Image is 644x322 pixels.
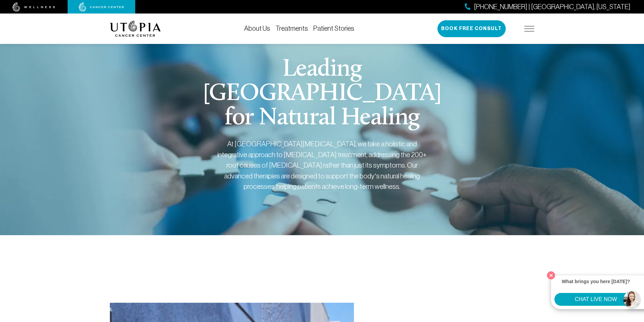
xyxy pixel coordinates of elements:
[79,2,124,12] img: cancer center
[545,270,557,281] button: Close
[193,57,451,130] h1: Leading [GEOGRAPHIC_DATA] for Natural Healing
[217,139,427,192] div: At [GEOGRAPHIC_DATA][MEDICAL_DATA], we take a holistic and integrative approach to [MEDICAL_DATA]...
[474,2,630,12] span: [PHONE_NUMBER] | [GEOGRAPHIC_DATA], [US_STATE]
[554,293,637,306] button: CHAT LIVE NOW
[524,26,534,31] img: icon-hamburger
[110,21,161,37] img: logo
[437,20,506,37] button: Book Free Consult
[465,2,630,12] a: [PHONE_NUMBER] | [GEOGRAPHIC_DATA], [US_STATE]
[313,25,354,32] a: Patient Stories
[244,25,270,32] a: About Us
[562,279,630,284] strong: What brings you here [DATE]?
[276,25,308,32] a: Treatments
[13,2,55,12] img: wellness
